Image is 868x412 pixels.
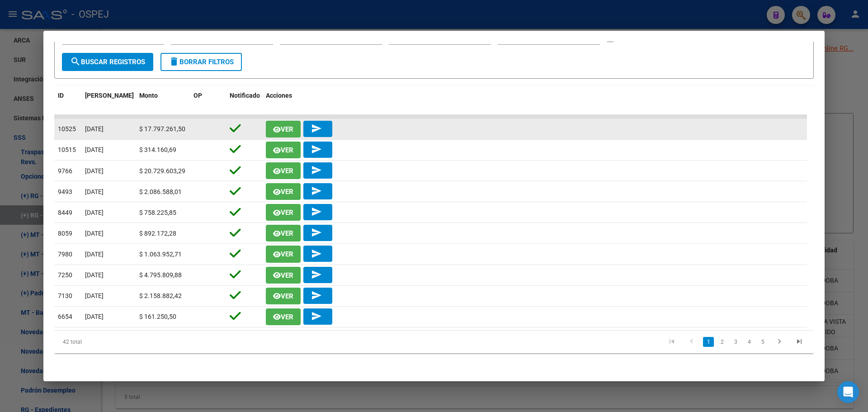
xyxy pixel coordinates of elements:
[85,271,104,279] span: [DATE]
[311,290,322,301] mat-icon: send
[58,313,72,320] span: 6654
[756,334,769,350] li: page 5
[266,267,301,284] button: Ver
[266,204,301,221] button: Ver
[58,167,72,175] span: 9766
[85,92,134,99] span: [PERSON_NAME]
[85,167,104,175] span: [DATE]
[311,165,322,175] mat-icon: send
[58,92,64,99] span: ID
[730,337,741,347] a: 3
[281,229,293,237] span: Ver
[139,146,176,153] span: $ 314.160,69
[58,271,72,279] span: 7250
[744,337,755,347] a: 4
[266,246,301,262] button: Ver
[85,313,104,320] span: [DATE]
[281,167,293,175] span: Ver
[791,337,808,347] a: go to last page
[139,313,176,320] span: $ 161.250,50
[85,146,104,153] span: [DATE]
[266,142,301,158] button: Ver
[266,308,301,325] button: Ver
[58,146,76,153] span: 10515
[311,269,322,280] mat-icon: send
[311,123,322,134] mat-icon: send
[58,125,76,133] span: 10525
[281,251,293,259] span: Ver
[169,56,179,67] mat-icon: delete
[311,144,322,155] mat-icon: send
[771,337,788,347] a: go to next page
[266,183,301,200] button: Ver
[139,125,185,133] span: $ 17.797.261,50
[62,53,153,71] button: Buscar Registros
[281,208,293,217] span: Ver
[81,86,136,116] datatable-header-cell: Fecha T.
[139,92,158,99] span: Monto
[85,292,104,299] span: [DATE]
[262,86,807,116] datatable-header-cell: Acciones
[54,331,204,353] div: 42 total
[193,92,202,99] span: OP
[715,334,729,350] li: page 2
[139,271,182,279] span: $ 4.795.809,88
[742,334,756,350] li: page 4
[663,337,680,347] a: go to first page
[139,251,182,258] span: $ 1.063.952,71
[70,56,81,67] mat-icon: search
[190,86,226,116] datatable-header-cell: OP
[85,230,104,237] span: [DATE]
[160,53,242,71] button: Borrar Filtros
[58,209,72,216] span: 8449
[717,337,727,347] a: 2
[729,334,742,350] li: page 3
[281,271,293,279] span: Ver
[230,92,260,99] span: Notificado
[58,292,72,299] span: 7130
[139,292,182,299] span: $ 2.158.882,42
[281,188,293,196] span: Ver
[136,86,190,116] datatable-header-cell: Monto
[311,227,322,238] mat-icon: send
[266,288,301,304] button: Ver
[266,92,292,99] span: Acciones
[757,337,768,347] a: 5
[266,121,301,137] button: Ver
[58,188,72,195] span: 9493
[266,225,301,242] button: Ver
[85,188,104,195] span: [DATE]
[58,251,72,258] span: 7980
[85,125,104,133] span: [DATE]
[311,185,322,196] mat-icon: send
[169,58,234,66] span: Borrar Filtros
[703,337,714,347] a: 1
[54,86,81,116] datatable-header-cell: ID
[139,230,176,237] span: $ 892.172,28
[139,209,176,216] span: $ 758.225,85
[311,206,322,217] mat-icon: send
[139,167,185,175] span: $ 20.729.603,29
[281,146,293,154] span: Ver
[58,230,72,237] span: 8059
[311,248,322,259] mat-icon: send
[837,381,859,403] div: Open Intercom Messenger
[85,251,104,258] span: [DATE]
[702,334,715,350] li: page 1
[85,209,104,216] span: [DATE]
[683,337,700,347] a: go to previous page
[281,125,293,133] span: Ver
[311,311,322,322] mat-icon: send
[226,86,262,116] datatable-header-cell: Notificado
[266,162,301,179] button: Ver
[262,33,273,43] button: Open calendar
[281,292,293,300] span: Ver
[70,58,145,66] span: Buscar Registros
[281,313,293,321] span: Ver
[139,188,182,195] span: $ 2.086.588,01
